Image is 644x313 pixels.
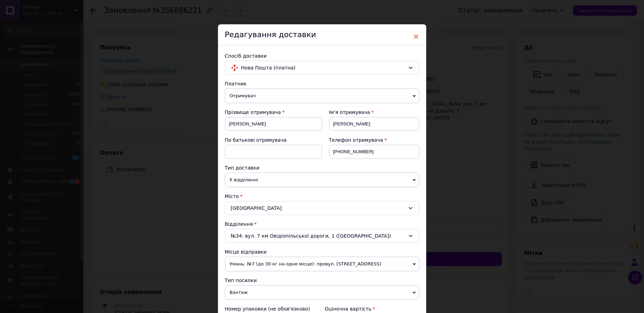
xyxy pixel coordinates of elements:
[225,81,247,87] span: Платник
[329,109,370,115] span: Ім'я отримувача
[225,193,419,200] div: Місто
[329,145,419,159] input: +380
[225,201,419,215] div: [GEOGRAPHIC_DATA]
[225,137,287,143] span: По батькові отримувача
[225,221,419,228] div: Відділення
[225,89,419,103] span: Отримувач
[225,165,260,171] span: Тип доставки
[225,229,419,243] div: №34: вул. 7 км Овідіопільської дороги, 1 ([GEOGRAPHIC_DATA])
[413,31,419,42] span: ×
[225,249,267,255] span: Місце відправки
[225,285,419,300] span: Вантаж
[225,257,419,271] span: Умань: №7 (до 30 кг на одне місце): провул. [STREET_ADDRESS]
[329,137,383,143] span: Телефон отримувача
[325,305,419,312] div: Оціночна вартість
[241,64,405,72] span: Нова Пошта (платна)
[218,24,426,46] div: Редагування доставки
[225,109,281,115] span: Прізвище отримувача
[225,278,257,283] span: Тип посилки
[225,52,419,59] div: Спосіб доставки
[225,305,319,312] div: Номер упаковки (не обов'язково)
[225,173,419,187] span: У відділенні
